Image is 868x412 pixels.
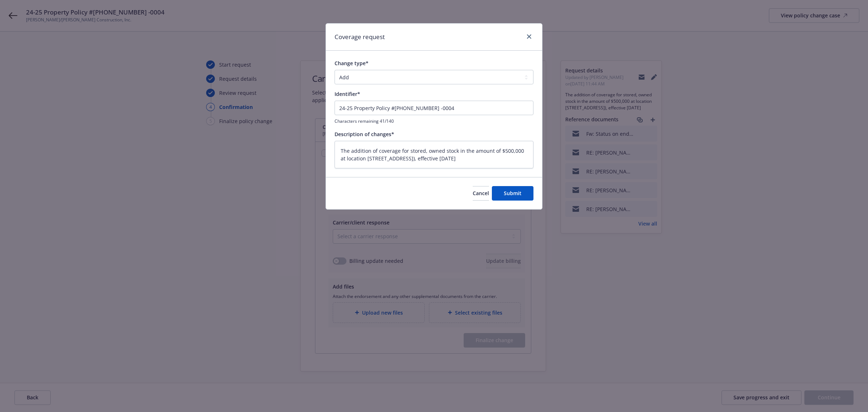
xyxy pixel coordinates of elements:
[335,60,369,67] span: Change type*
[335,91,360,97] span: Identifier*
[335,131,394,138] span: Description of changes*
[335,101,533,115] input: This will be shown in the policy change history list for your reference.
[473,190,489,197] span: Cancel
[335,118,533,124] span: Characters remaining 41/140
[492,186,533,201] button: Submit
[335,141,533,169] textarea: The addition of coverage for stored, owned stock in the amount of $500,000 at location [STREET_AD...
[525,32,533,41] a: close
[504,190,522,197] span: Submit
[473,186,489,201] button: Cancel
[335,32,385,42] h1: Coverage request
